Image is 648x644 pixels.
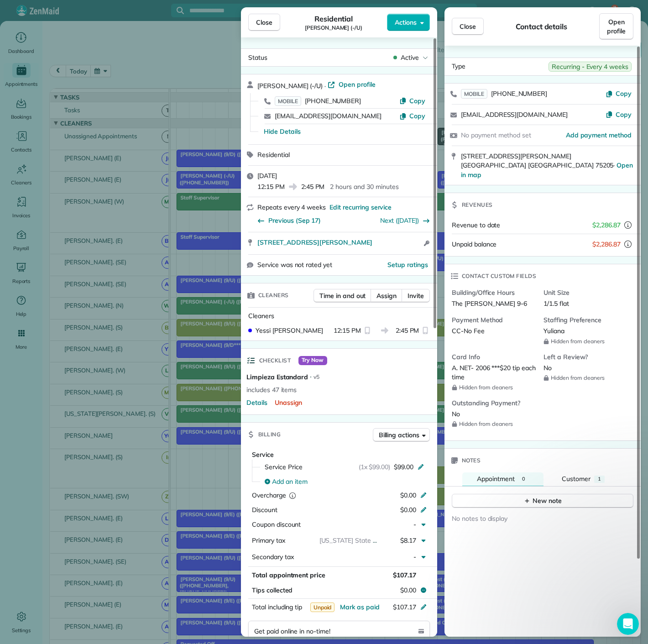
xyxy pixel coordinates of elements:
[400,491,416,499] span: $0.00
[402,289,430,303] button: Invite
[115,15,133,33] img: Profile image for Jorge
[452,514,507,523] span: No notes to display
[393,603,416,611] span: $107.17
[314,13,353,24] span: Residential
[310,372,312,382] span: ⋅
[371,289,402,303] button: Assign
[248,14,280,31] button: Close
[310,602,335,612] span: Unpaid
[268,216,321,225] span: Previous (Sep 17)
[452,221,500,229] span: Revenue to date
[257,172,277,180] span: [DATE]
[452,288,536,297] span: Building/Office Hours
[252,586,293,595] span: Tips collected
[19,131,164,140] div: Mensaje reciente
[452,352,536,361] span: Card Info
[275,398,303,407] button: Unassign
[41,145,193,152] span: no pasa en todos los perfiels pero si en muchos
[248,312,274,320] span: Cleaners
[19,280,153,299] div: [PERSON_NAME] a un limpiador acceso de Gerente de Oficina
[462,200,493,209] span: Revenues
[399,96,425,105] button: Copy
[400,536,416,545] span: $8.17
[543,327,564,335] span: Yuliana
[19,183,153,193] div: Hacer una pregunta
[409,97,425,105] span: Copy
[340,603,380,611] span: Mark as paid
[516,21,567,32] span: Contact details
[617,613,639,635] iframe: To enrich screen reader interactions, please activate Accessibility in Grammarly extension settings
[13,228,169,246] button: Buscar ayuda
[319,291,366,300] span: Time in and out
[248,584,430,597] button: Tips collected$0.00
[257,151,290,159] span: Residential
[18,17,33,32] img: logo
[275,112,381,120] a: [EMAIL_ADDRESS][DOMAIN_NAME]
[452,410,460,418] span: No
[132,15,151,33] img: Profile image for Brent
[257,238,421,247] a: [STREET_ADDRESS][PERSON_NAME]
[334,326,361,335] span: 12:15 PM
[259,356,291,365] span: Checklist
[314,373,319,381] span: v5
[19,193,153,212] div: Nuestro bot y nuestro equipo te ayudarán
[330,182,398,191] p: 2 hours and 30 minutes
[298,356,328,365] span: Try Now
[599,13,633,40] a: Open profile
[393,571,416,579] span: $107.17
[264,127,301,136] button: Hide Details
[98,15,116,33] img: Profile image for Edgar
[256,18,272,27] span: Close
[340,602,380,612] button: Mark as paid
[394,462,413,471] span: $99.00
[401,53,419,62] span: Active
[452,420,536,428] span: Hidden from cleaners
[305,97,361,105] span: [PHONE_NUMBER]
[395,18,417,27] span: Actions
[95,153,125,163] div: • Hace 2h
[543,338,628,345] span: Hidden from cleaners
[452,384,536,391] span: Hidden from cleaners
[452,398,536,408] span: Outstanding Payment?
[606,89,632,98] button: Copy
[543,364,552,372] span: No
[616,89,632,98] span: Copy
[461,131,531,139] span: No payment method set
[543,315,628,325] span: Staffing Preference
[328,80,376,89] a: Open profile
[452,315,536,325] span: Payment Method
[461,161,633,179] a: Open in map
[246,372,308,382] span: Limpieza Estandard
[275,96,361,105] a: MOBILE[PHONE_NUMBER]
[452,494,633,508] button: New note
[606,110,632,119] button: Copy
[543,352,628,361] span: Left a Review?
[305,24,362,31] span: [PERSON_NAME] (-/U)
[461,152,633,179] span: [STREET_ADDRESS][PERSON_NAME] [GEOGRAPHIC_DATA] [GEOGRAPHIC_DATA] 75205 ·
[566,131,632,140] a: Add payment method
[400,506,416,514] span: $0.00
[616,110,632,119] span: Copy
[388,261,429,269] span: Setup ratings
[275,96,301,106] span: MOBILE
[461,110,568,119] a: [EMAIL_ADDRESS][DOMAIN_NAME]
[461,89,547,98] a: MOBILE[PHONE_NUMBER]
[329,203,392,212] span: Edit recurring service
[413,520,416,529] span: -
[562,475,591,483] span: Customer
[252,553,294,561] span: Secondary tax
[246,385,297,394] span: includes 47 items
[408,291,424,300] span: Invite
[252,520,301,529] span: Coupon discount
[491,89,547,98] span: [PHONE_NUMBER]
[254,627,330,636] span: Get paid online in no-time!
[543,374,628,382] span: Hidden from cleaners
[259,474,430,489] button: Add an item
[18,65,164,80] p: [PERSON_NAME] 👋
[19,254,153,273] div: Cómo Crear y Editar los Formularios de Reservas
[61,285,121,321] button: Mensajes
[598,476,601,482] span: 1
